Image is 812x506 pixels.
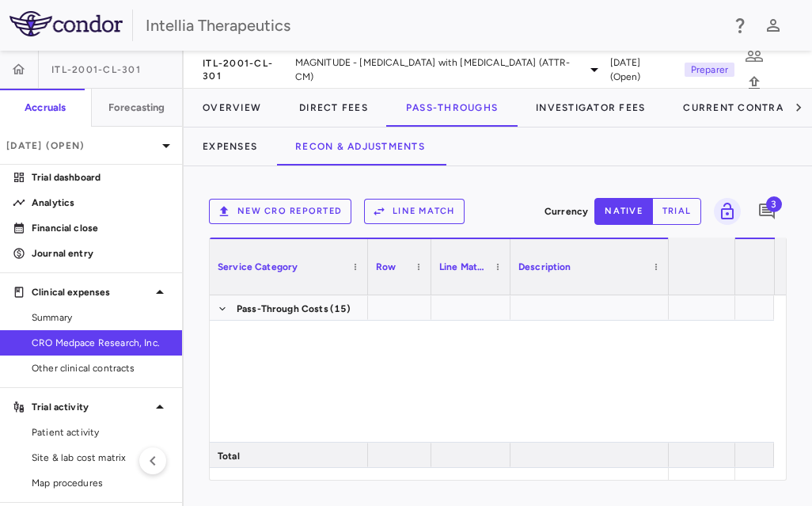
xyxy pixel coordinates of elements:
[517,89,664,127] button: Investigator Fees
[32,476,169,490] span: Map procedures
[610,55,672,84] span: [DATE] (Open)
[544,204,588,219] p: Currency
[32,310,169,325] span: Summary
[6,139,157,153] p: [DATE] (Open)
[51,63,141,76] span: ITL-2001-CL-301
[766,196,782,212] span: 3
[32,196,169,210] p: Analytics
[32,336,169,350] span: CRO Medpace Research, Inc.
[32,361,169,375] span: Other clinical contracts
[108,101,165,115] h6: Forecasting
[184,127,276,165] button: Expenses
[652,198,701,225] button: trial
[518,261,571,272] span: Description
[594,198,653,225] button: native
[753,198,780,225] button: Add comment
[32,425,169,439] span: Patient activity
[295,55,579,84] span: MAGNITUDE - [MEDICAL_DATA] with [MEDICAL_DATA] (ATTR-CM)
[237,296,328,321] span: Pass-Through Costs
[685,63,734,77] p: Preparer
[32,400,150,414] p: Trial activity
[280,89,387,127] button: Direct Fees
[708,198,741,225] span: Lock grid
[32,451,169,465] span: Site & lab cost matrix
[364,199,465,224] button: Line Match
[218,261,298,272] span: Service Category
[184,89,280,127] button: Overview
[376,261,396,272] span: Row
[218,443,240,469] span: Total
[203,57,289,82] span: ITL-2001-CL-301
[276,127,444,165] button: Recon & Adjustments
[387,89,517,127] button: Pass-Throughs
[330,296,351,321] span: (15)
[146,13,720,37] div: Intellia Therapeutics
[25,101,66,115] h6: Accruals
[9,11,123,36] img: logo-full-SnFGN8VE.png
[439,261,488,272] span: Line Match
[209,199,351,224] button: New CRO reported
[32,170,169,185] p: Trial dashboard
[32,285,150,299] p: Clinical expenses
[32,246,169,261] p: Journal entry
[32,221,169,235] p: Financial close
[757,202,776,221] svg: Add comment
